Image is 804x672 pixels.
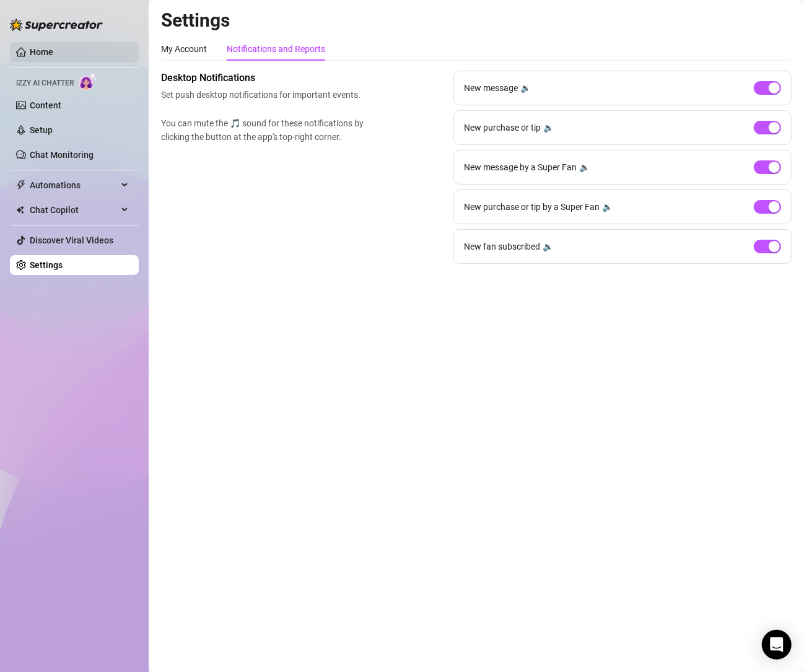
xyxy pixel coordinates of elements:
[161,9,792,32] h2: Settings
[16,206,24,214] img: Chat Copilot
[16,77,74,89] span: Izzy AI Chatter
[30,200,118,220] span: Chat Copilot
[161,71,369,85] span: Desktop Notifications
[30,100,61,110] a: Content
[464,240,540,253] span: New fan subscribed
[30,125,53,135] a: Setup
[30,47,53,57] a: Home
[464,160,577,174] span: New message by a Super Fan
[762,630,792,660] div: Open Intercom Messenger
[464,81,518,95] span: New message
[464,121,541,134] span: New purchase or tip
[30,235,113,245] a: Discover Viral Videos
[543,240,553,253] div: 🔉
[602,200,613,214] div: 🔉
[464,200,600,214] span: New purchase or tip by a Super Fan
[161,42,207,56] div: My Account
[543,121,554,134] div: 🔉
[161,116,369,144] span: You can mute the 🎵 sound for these notifications by clicking the button at the app's top-right co...
[79,72,98,90] img: AI Chatter
[161,88,369,102] span: Set push desktop notifications for important events.
[10,19,103,31] img: logo-BBDzfeDw.svg
[227,42,325,56] div: Notifications and Reports
[520,81,531,95] div: 🔉
[30,150,94,160] a: Chat Monitoring
[30,260,63,270] a: Settings
[30,175,118,195] span: Automations
[579,160,590,174] div: 🔉
[16,180,26,190] span: thunderbolt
